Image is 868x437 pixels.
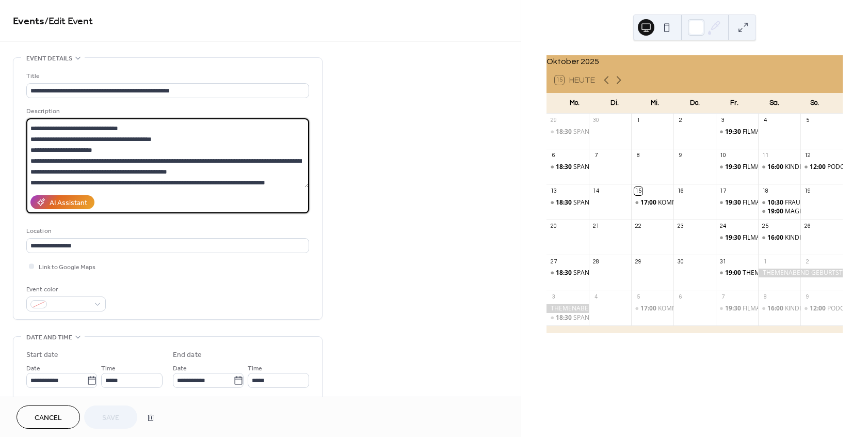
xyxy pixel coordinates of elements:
[725,198,743,207] span: 19:30
[725,128,743,136] span: 19:30
[546,314,589,322] div: SPANISCH A1 AB LEKTION 1
[719,152,727,160] div: 10
[556,198,573,207] span: 18:30
[785,304,821,313] div: KINDERKINO
[725,304,743,313] span: 19:30
[44,11,93,32] span: / Edit Event
[761,293,769,301] div: 8
[716,128,758,136] div: FILMABEND: ES IST NUR EINE PHASE, HASE
[50,198,87,209] div: AI Assistant
[758,207,800,216] div: MAGIC DINNER
[719,117,727,124] div: 3
[634,223,642,230] div: 22
[556,314,573,322] span: 18:30
[573,163,654,171] div: SPANISCH A1 AB LEKTION 1
[803,117,811,124] div: 5
[631,304,673,313] div: KOMME WER WOLLE
[810,163,827,171] span: 12:00
[26,71,307,82] div: Title
[716,198,758,207] div: FILMABEND: LEIBNIZ-CHRONIK EINES VERSCHOLLENEN BILDES
[640,304,658,313] span: 17:00
[550,293,557,301] div: 3
[758,163,800,171] div: KINDERKINO
[761,152,769,160] div: 11
[658,198,717,207] div: KOMME WER WOLLE
[725,269,743,277] span: 19:00
[101,363,116,374] span: Time
[26,332,72,343] span: Date and time
[546,55,843,68] div: Oktober 2025
[719,223,727,230] div: 24
[767,233,785,242] span: 16:00
[556,128,573,136] span: 18:30
[719,187,727,195] div: 17
[677,223,684,230] div: 23
[803,293,811,301] div: 9
[26,226,307,237] div: Location
[767,163,785,171] span: 16:00
[631,198,673,207] div: KOMME WER WOLLE
[546,198,589,207] div: SPANISCH A1 AB LEKTION 1
[758,269,843,277] div: THEMENABEND GEBURTSTAG EDGAR REITZ-DIE LANGE FILMNACHT
[573,269,654,277] div: SPANISCH A1 AB LEKTION 1
[550,223,557,230] div: 20
[546,128,589,136] div: SPANISCH A1 AB LEKTION 1
[719,293,727,301] div: 7
[26,106,307,117] div: Description
[573,198,654,207] div: SPANISCH A1 AB LEKTION 1
[800,304,843,313] div: PODCAST LIVE
[761,223,769,230] div: 25
[173,363,187,374] span: Date
[677,187,684,195] div: 16
[550,187,557,195] div: 13
[634,117,642,124] div: 1
[761,258,769,266] div: 1
[640,198,658,207] span: 17:00
[761,187,769,195] div: 18
[39,262,95,273] span: Link to Google Maps
[754,93,794,114] div: Sa.
[26,350,58,361] div: Start date
[592,258,600,266] div: 28
[716,163,758,171] div: FILMABEND: KUNDSCHAFTER DES FRIEDENS 2
[758,233,800,242] div: KINDERKINO
[674,93,714,114] div: Do.
[546,163,589,171] div: SPANISCH A1 AB LEKTION 1
[785,163,821,171] div: KINDERKINO
[800,163,843,171] div: PODCAST LIVE
[592,117,600,124] div: 30
[592,293,600,301] div: 4
[725,163,743,171] span: 19:30
[17,405,80,429] button: Cancel
[35,413,62,424] span: Cancel
[785,233,821,242] div: KINDERKINO
[795,93,834,114] div: So.
[634,152,642,160] div: 8
[715,93,754,114] div: Fr.
[767,304,785,313] span: 16:00
[173,350,202,361] div: End date
[550,152,557,160] div: 6
[785,207,829,216] div: MAGIC DINNER
[556,269,573,277] span: 18:30
[573,128,654,136] div: SPANISCH A1 AB LEKTION 1
[743,128,867,136] div: FILMABEND: ES IST NUR EINE PHASE, HASE
[592,152,600,160] div: 7
[550,258,557,266] div: 27
[555,93,594,114] div: Mo.
[761,117,769,124] div: 4
[725,233,743,242] span: 19:30
[716,233,758,242] div: FILMABEND: DIE HERRLICHKEIT DES LEBENS
[803,258,811,266] div: 2
[546,304,589,313] div: THEMENABEND GEBURTSTAG EDGAR REITZ-DIE LANGE FILMNACHT
[634,258,642,266] div: 29
[810,304,827,313] span: 12:00
[30,195,94,209] button: AI Assistant
[573,314,654,322] div: SPANISCH A1 AB LEKTION 1
[758,198,800,207] div: FRAUENKINO: WUNDERSCHÖNER
[13,11,44,32] a: Events
[677,293,684,301] div: 6
[556,163,573,171] span: 18:30
[716,304,758,313] div: FILMABEND: ZWEIGSTELLE-BÜROKRATIE KENNT KEIN JENSEITS
[635,93,674,114] div: Mi.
